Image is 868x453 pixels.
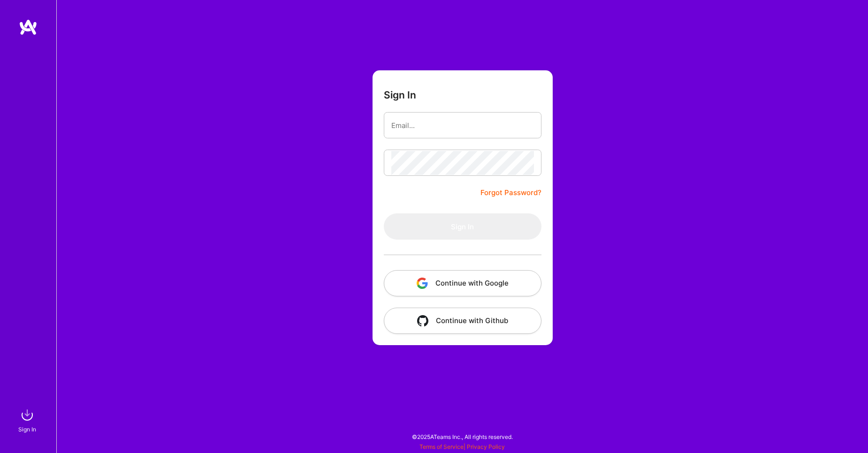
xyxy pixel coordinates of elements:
[467,443,505,450] a: Privacy Policy
[384,270,541,296] button: Continue with Google
[18,406,37,424] img: sign in
[417,315,428,326] img: icon
[419,443,505,450] span: |
[18,424,36,434] div: Sign In
[384,308,541,334] button: Continue with Github
[419,443,464,450] a: Terms of Service
[417,278,428,289] img: icon
[19,19,38,36] img: logo
[480,187,541,198] a: Forgot Password?
[20,406,37,434] a: sign inSign In
[384,89,416,101] h3: Sign In
[56,425,868,448] div: © 2025 ATeams Inc., All rights reserved.
[391,113,534,137] input: Email...
[384,213,541,240] button: Sign In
